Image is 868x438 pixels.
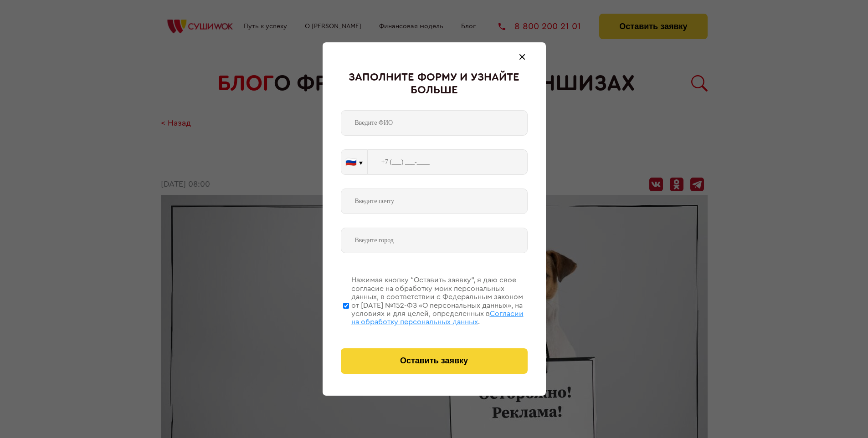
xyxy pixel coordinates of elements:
input: Введите город [341,228,528,253]
div: Заполните форму и узнайте больше [341,71,528,97]
button: Оставить заявку [341,348,528,374]
span: Согласии на обработку персональных данных [351,310,524,326]
input: Введите ФИО [341,110,528,136]
input: Введите почту [341,188,528,214]
input: +7 (___) ___-____ [368,149,528,175]
button: 🇷🇺 [341,150,367,174]
div: Нажимая кнопку “Оставить заявку”, я даю свое согласие на обработку моих персональных данных, в со... [351,276,528,326]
